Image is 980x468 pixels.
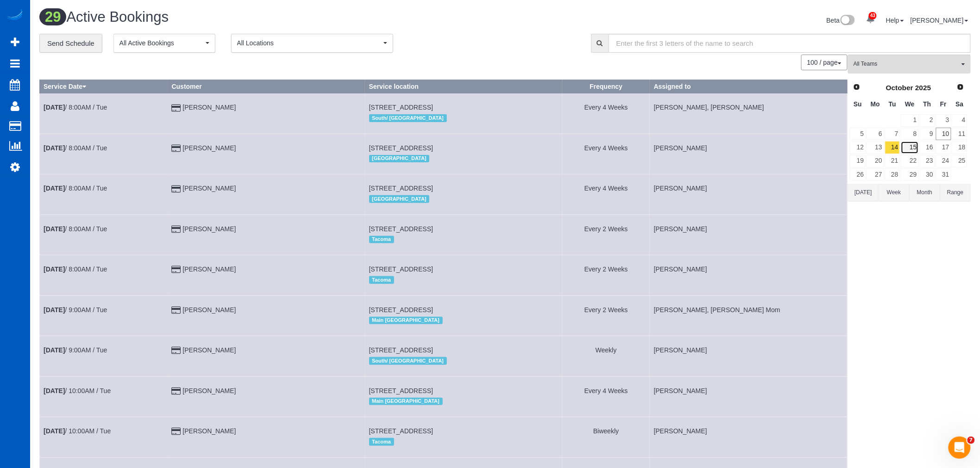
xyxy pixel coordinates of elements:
[44,306,65,314] b: [DATE]
[44,387,111,394] a: [DATE]/ 10:00AM / Tue
[369,155,430,162] span: [GEOGRAPHIC_DATA]
[369,195,430,203] span: [GEOGRAPHIC_DATA]
[40,417,168,457] td: Schedule date
[44,346,65,354] b: [DATE]
[885,141,900,154] a: 14
[172,186,181,192] i: Credit Card Payment
[44,185,107,192] a: [DATE]/ 8:00AM / Tue
[650,255,847,296] td: Assigned to
[562,215,650,255] td: Frequency
[801,55,848,70] button: 100 / page
[168,296,365,336] td: Customer
[44,265,65,273] b: [DATE]
[40,255,168,296] td: Schedule date
[562,376,650,417] td: Frequency
[885,128,900,140] a: 7
[886,17,904,24] a: Help
[886,84,913,92] span: October
[172,145,181,152] i: Credit Card Payment
[168,215,365,255] td: Customer
[369,193,559,205] div: Location
[369,427,433,435] span: [STREET_ADDRESS]
[369,357,447,364] span: South/ [GEOGRAPHIC_DATA]
[44,387,65,394] b: [DATE]
[871,100,880,108] span: Monday
[867,141,884,154] a: 13
[889,100,896,108] span: Tuesday
[44,104,65,111] b: [DATE]
[40,296,168,336] td: Schedule date
[40,336,168,376] td: Schedule date
[369,306,433,314] span: [STREET_ADDRESS]
[365,215,562,255] td: Service location
[182,306,236,314] a: [PERSON_NAME]
[915,84,931,92] span: 2025
[182,346,236,354] a: [PERSON_NAME]
[168,174,365,215] td: Customer
[369,265,433,273] span: [STREET_ADDRESS]
[901,128,918,140] a: 8
[39,34,102,53] a: Send Schedule
[44,185,65,192] b: [DATE]
[650,93,847,134] td: Assigned to
[956,100,964,108] span: Saturday
[848,55,971,69] ol: All Teams
[369,314,559,326] div: Location
[369,395,559,407] div: Location
[840,15,855,27] img: New interface
[168,255,365,296] td: Customer
[369,153,559,165] div: Location
[923,100,931,108] span: Thursday
[850,128,866,140] a: 5
[562,336,650,376] td: Frequency
[885,168,900,181] a: 28
[920,114,935,127] a: 2
[40,80,168,93] th: Service Date
[365,174,562,215] td: Service location
[850,81,863,94] a: Prev
[168,80,365,93] th: Customer
[848,55,971,74] button: All Teams
[365,93,562,134] td: Service location
[182,185,236,192] a: [PERSON_NAME]
[650,134,847,174] td: Assigned to
[940,100,947,108] span: Friday
[369,276,394,283] span: Tacoma
[44,346,107,354] a: [DATE]/ 9:00AM / Tue
[172,388,181,394] i: Credit Card Payment
[650,296,847,336] td: Assigned to
[936,141,951,154] a: 17
[850,155,866,167] a: 19
[954,81,967,94] a: Next
[920,168,935,181] a: 30
[936,114,951,127] a: 3
[827,17,855,24] a: Beta
[901,141,918,154] a: 15
[562,296,650,336] td: Frequency
[369,436,559,448] div: Location
[182,144,236,152] a: [PERSON_NAME]
[168,134,365,174] td: Customer
[854,100,862,108] span: Sunday
[920,128,935,140] a: 9
[802,55,848,70] nav: Pagination navigation
[879,184,909,201] button: Week
[940,184,971,201] button: Range
[172,307,181,314] i: Credit Card Payment
[369,355,559,367] div: Location
[369,225,433,233] span: [STREET_ADDRESS]
[40,376,168,417] td: Schedule date
[40,134,168,174] td: Schedule date
[949,437,971,459] iframe: Intercom live chat
[44,144,65,152] b: [DATE]
[650,215,847,255] td: Assigned to
[650,174,847,215] td: Assigned to
[168,93,365,134] td: Customer
[6,9,24,22] a: Automaid Logo
[172,347,181,354] i: Credit Card Payment
[369,104,433,111] span: [STREET_ADDRESS]
[113,34,215,53] button: All Active Bookings
[369,387,433,394] span: [STREET_ADDRESS]
[901,168,918,181] a: 29
[967,437,975,444] span: 7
